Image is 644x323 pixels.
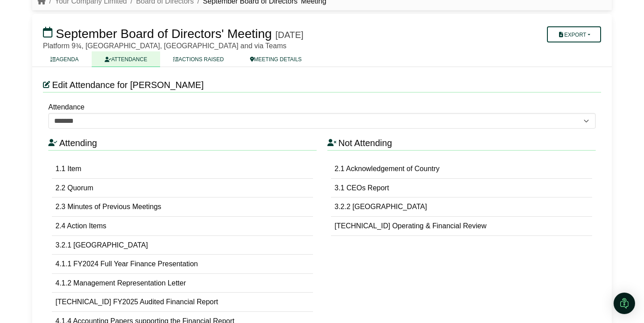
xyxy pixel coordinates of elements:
[160,51,237,67] a: ACTIONS RAISED
[55,184,65,192] span: 2.2
[55,222,65,230] span: 2.4
[92,51,160,67] a: ATTENDANCE
[335,203,351,210] span: 3.2.2
[38,51,92,67] a: AGENDA
[55,260,72,268] span: 4.1.1
[55,165,65,172] span: 1.1
[113,298,218,306] span: FY2025 Audited Financial Report
[335,184,344,192] span: 3.1
[59,138,97,148] span: Attending
[55,241,72,249] span: 3.2.1
[52,80,203,90] span: Edit Attendance for [PERSON_NAME]
[68,165,81,172] span: Item
[347,184,389,192] span: CEOs Report
[43,42,286,50] span: Platform 9¾, [GEOGRAPHIC_DATA], [GEOGRAPHIC_DATA] and via Teams
[237,51,315,67] a: MEETING DETAILS
[55,203,65,210] span: 2.3
[73,241,148,249] span: [GEOGRAPHIC_DATA]
[352,203,427,210] span: [GEOGRAPHIC_DATA]
[55,279,72,287] span: 4.1.2
[67,222,106,230] span: Action Items
[73,260,198,268] span: FY2024 Full Year Finance Presentation
[73,279,186,287] span: Management Representation Letter
[48,101,85,113] label: Attendance
[547,26,601,42] button: Export
[338,138,392,148] span: Not Attending
[614,293,635,314] div: Open Intercom Messenger
[392,222,487,230] span: Operating & Financial Review
[335,165,344,172] span: 2.1
[56,27,272,41] span: September Board of Directors' Meeting
[275,29,304,40] div: [DATE]
[68,184,93,192] span: Quorum
[346,165,440,172] span: Acknowledgement of Country
[335,222,390,230] span: [TECHNICAL_ID]
[68,203,161,210] span: Minutes of Previous Meetings
[55,298,111,306] span: [TECHNICAL_ID]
